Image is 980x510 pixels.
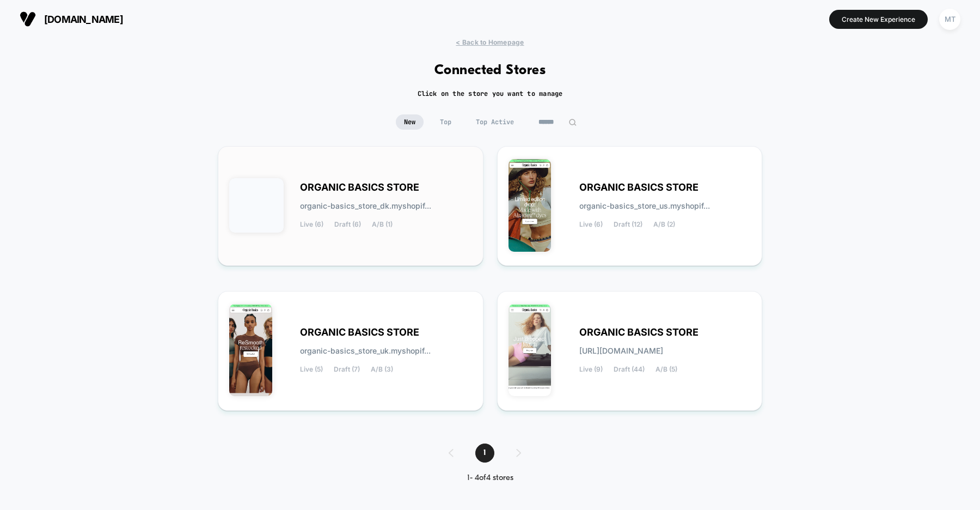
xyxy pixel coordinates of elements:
span: organic-basics_store_dk.myshopif... [300,202,431,210]
span: A/B (2) [653,221,675,228]
img: edit [568,118,577,126]
span: < Back to Homepage [456,38,524,46]
img: Visually logo [20,11,36,27]
img: ORGANIC_BASICS_STORE [509,304,552,397]
img: ORGANIC_BASICS_STORE_DK [229,178,284,233]
span: Draft (12) [614,221,642,228]
span: Live (5) [300,366,323,373]
img: ORGANIC_BASICS_STORE_UK [229,304,272,397]
span: ORGANIC BASICS STORE [579,329,699,336]
span: [URL][DOMAIN_NAME] [579,347,663,355]
span: ORGANIC BASICS STORE [300,329,419,336]
span: 1 [475,444,494,463]
span: [DOMAIN_NAME] [44,14,123,25]
button: [DOMAIN_NAME] [16,10,126,28]
span: Live (6) [579,221,603,228]
span: Draft (6) [334,221,361,228]
h1: Connected Stores [434,63,546,78]
span: Live (9) [579,366,603,373]
button: Create New Experience [829,10,928,29]
span: organic-basics_store_us.myshopif... [579,202,710,210]
h2: Click on the store you want to manage [418,89,563,98]
span: A/B (3) [371,366,393,373]
span: Top Active [468,114,522,130]
div: 1 - 4 of 4 stores [438,473,543,483]
span: Draft (7) [334,366,360,373]
span: New [396,114,424,130]
span: A/B (5) [656,366,677,373]
div: MT [939,9,960,30]
span: Draft (44) [614,366,645,373]
img: ORGANIC_BASICS_STORE_US [509,159,552,252]
button: MT [936,8,964,31]
span: A/B (1) [372,221,393,228]
span: Live (6) [300,221,323,228]
span: ORGANIC BASICS STORE [300,184,419,191]
span: organic-basics_store_uk.myshopif... [300,347,431,355]
span: Top [432,114,460,130]
span: ORGANIC BASICS STORE [579,184,699,191]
